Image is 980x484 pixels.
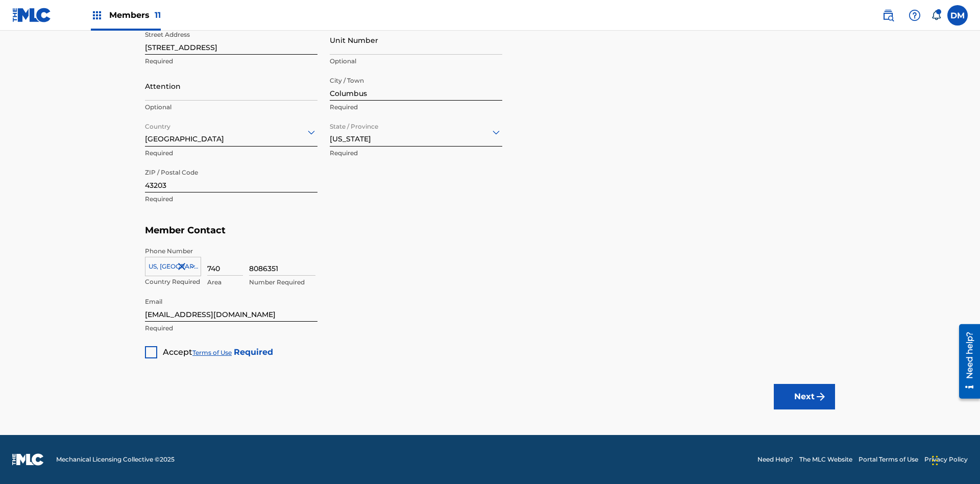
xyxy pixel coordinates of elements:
[951,320,980,404] iframe: Resource Center
[799,455,852,464] a: The MLC Website
[924,455,968,464] a: Privacy Policy
[234,347,273,357] strong: Required
[878,5,898,26] a: Public Search
[145,57,317,66] p: Required
[330,119,502,144] div: [US_STATE]
[774,384,835,409] button: Next
[330,149,502,158] p: Required
[882,9,894,21] img: search
[757,455,793,464] a: Need Help?
[145,277,201,286] p: Country Required
[931,10,941,20] div: Notifications
[145,324,317,333] p: Required
[145,116,170,131] label: Country
[249,278,315,287] p: Number Required
[12,453,44,466] img: logo
[145,119,317,144] div: [GEOGRAPHIC_DATA]
[145,149,317,158] p: Required
[109,9,161,21] span: Members
[145,220,835,241] h5: Member Contact
[929,435,980,484] iframe: Chat Widget
[207,278,243,287] p: Area
[192,349,232,356] a: Terms of Use
[330,57,502,66] p: Optional
[145,103,317,112] p: Optional
[91,9,103,21] img: Top Rightsholders
[909,9,921,21] img: help
[330,103,502,112] p: Required
[815,391,827,403] img: f7272a7cc735f4ea7f67.svg
[56,455,175,464] span: Mechanical Licensing Collective © 2025
[947,5,968,26] div: User Menu
[904,5,925,26] div: Help
[155,10,161,20] span: 11
[12,8,52,22] img: MLC Logo
[330,116,378,131] label: State / Province
[145,195,317,204] p: Required
[859,455,918,464] a: Portal Terms of Use
[932,445,938,476] div: Drag
[163,347,192,357] span: Accept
